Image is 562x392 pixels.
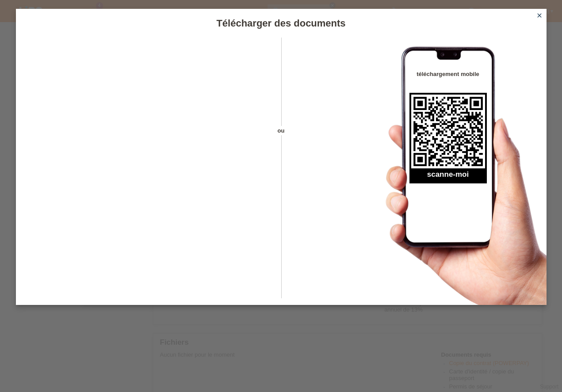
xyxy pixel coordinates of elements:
span: ou [266,126,297,135]
h1: Télécharger des documents [16,18,547,29]
h4: téléchargement mobile [409,71,487,77]
i: close [536,12,543,19]
a: close [534,11,545,21]
h2: scanne-moi [409,170,487,183]
iframe: Upload [29,60,266,281]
